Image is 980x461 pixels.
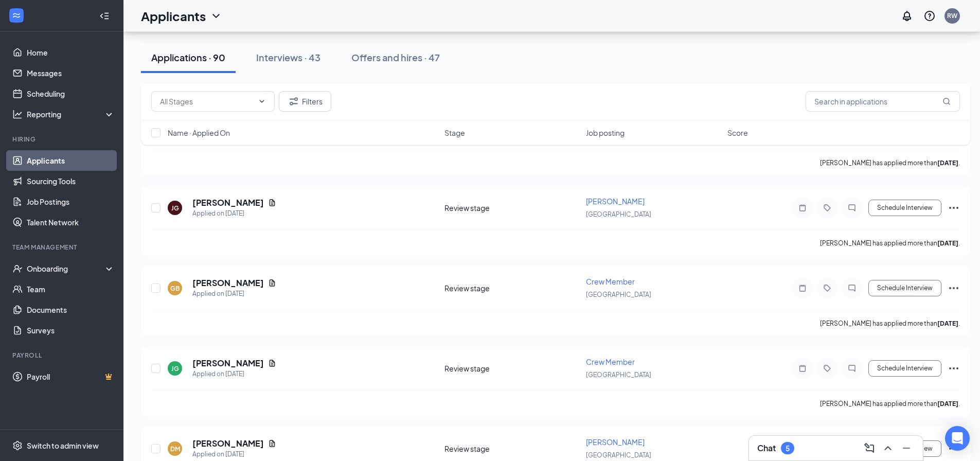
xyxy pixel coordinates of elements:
[27,263,106,274] div: Onboarding
[12,351,113,360] div: Payroll
[586,210,651,218] span: [GEOGRAPHIC_DATA]
[898,440,915,456] button: Minimize
[27,63,115,83] a: Messages
[863,442,876,454] svg: ComposeMessage
[937,239,958,247] b: [DATE]
[586,291,651,298] span: [GEOGRAPHIC_DATA]
[846,364,858,373] svg: ChatInactive
[821,364,833,373] svg: Tag
[27,191,115,212] a: Job Postings
[256,51,320,64] div: Interviews · 43
[192,358,264,369] h5: [PERSON_NAME]
[192,369,276,379] div: Applied on [DATE]
[942,97,951,105] svg: MagnifyingGlass
[796,204,809,212] svg: Note
[937,400,958,407] b: [DATE]
[160,96,254,107] input: All Stages
[820,319,960,328] p: [PERSON_NAME] has applied more than .
[757,442,776,454] h3: Chat
[27,109,115,119] div: Reporting
[170,284,180,293] div: GB
[586,451,651,459] span: [GEOGRAPHIC_DATA]
[27,150,115,171] a: Applicants
[12,440,23,451] svg: Settings
[861,440,878,456] button: ComposeMessage
[27,42,115,63] a: Home
[586,371,651,379] span: [GEOGRAPHIC_DATA]
[288,95,300,108] svg: Filter
[444,128,465,138] span: Stage
[586,357,635,366] span: Crew Member
[192,208,276,219] div: Applied on [DATE]
[937,159,958,167] b: [DATE]
[821,204,833,212] svg: Tag
[27,212,115,233] a: Talent Network
[846,284,858,292] svg: ChatInactive
[268,439,276,448] svg: Document
[901,10,913,22] svg: Notifications
[27,440,99,451] div: Switch to admin view
[923,10,936,22] svg: QuestionInfo
[444,444,580,454] div: Review stage
[258,97,266,105] svg: ChevronDown
[820,239,960,247] p: [PERSON_NAME] has applied more than .
[796,364,809,373] svg: Note
[141,7,206,25] h1: Applicants
[806,91,960,112] input: Search in applications
[868,200,941,216] button: Schedule Interview
[868,360,941,377] button: Schedule Interview
[948,202,960,214] svg: Ellipses
[210,10,222,22] svg: ChevronDown
[948,362,960,375] svg: Ellipses
[27,171,115,191] a: Sourcing Tools
[192,197,264,208] h5: [PERSON_NAME]
[444,283,580,293] div: Review stage
[27,83,115,104] a: Scheduling
[192,277,264,289] h5: [PERSON_NAME]
[268,199,276,207] svg: Document
[900,442,913,454] svg: Minimize
[351,51,440,64] div: Offers and hires · 47
[12,243,113,252] div: Team Management
[192,438,264,449] h5: [PERSON_NAME]
[820,399,960,408] p: [PERSON_NAME] has applied more than .
[937,320,958,327] b: [DATE]
[947,11,957,20] div: RW
[948,282,960,294] svg: Ellipses
[27,279,115,299] a: Team
[27,299,115,320] a: Documents
[192,449,276,459] div: Applied on [DATE]
[27,320,115,341] a: Surveys
[786,444,790,453] div: 5
[586,128,625,138] span: Job posting
[586,197,645,206] span: [PERSON_NAME]
[168,128,230,138] span: Name · Applied On
[279,91,331,112] button: Filter Filters
[444,363,580,374] div: Review stage
[27,366,115,387] a: PayrollCrown
[268,359,276,367] svg: Document
[821,284,833,292] svg: Tag
[444,203,580,213] div: Review stage
[171,204,179,212] div: JG
[11,10,22,21] svg: WorkstreamLogo
[192,289,276,299] div: Applied on [DATE]
[12,135,113,144] div: Hiring
[945,426,970,451] div: Open Intercom Messenger
[12,263,23,274] svg: UserCheck
[12,109,23,119] svg: Analysis
[882,442,894,454] svg: ChevronUp
[820,158,960,167] p: [PERSON_NAME] has applied more than .
[727,128,748,138] span: Score
[99,11,110,21] svg: Collapse
[586,437,645,447] span: [PERSON_NAME]
[171,364,179,373] div: JG
[586,277,635,286] span: Crew Member
[268,279,276,287] svg: Document
[880,440,896,456] button: ChevronUp
[868,280,941,296] button: Schedule Interview
[170,445,180,453] div: DM
[796,284,809,292] svg: Note
[151,51,225,64] div: Applications · 90
[846,204,858,212] svg: ChatInactive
